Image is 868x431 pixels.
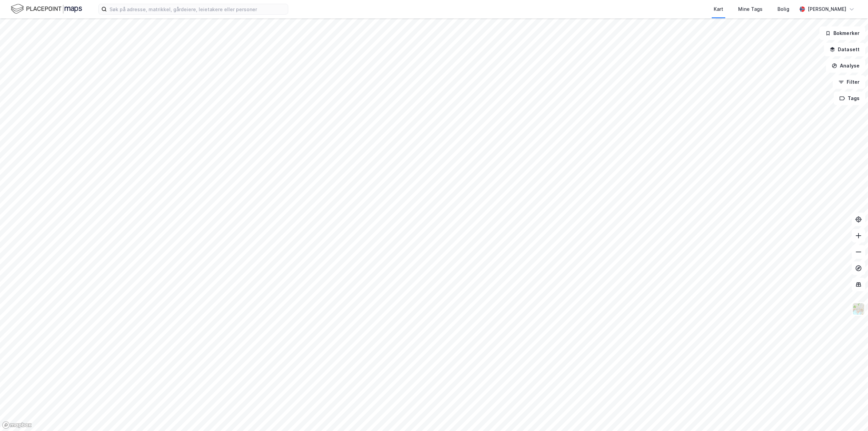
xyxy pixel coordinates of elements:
[11,3,82,15] img: logo.f888ab2527a4732fd821a326f86c7f29.svg
[738,5,763,13] div: Mine Tags
[107,4,288,14] input: Søk på adresse, matrikkel, gårdeiere, leietakere eller personer
[777,5,789,13] div: Bolig
[808,5,846,13] div: [PERSON_NAME]
[714,5,723,13] div: Kart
